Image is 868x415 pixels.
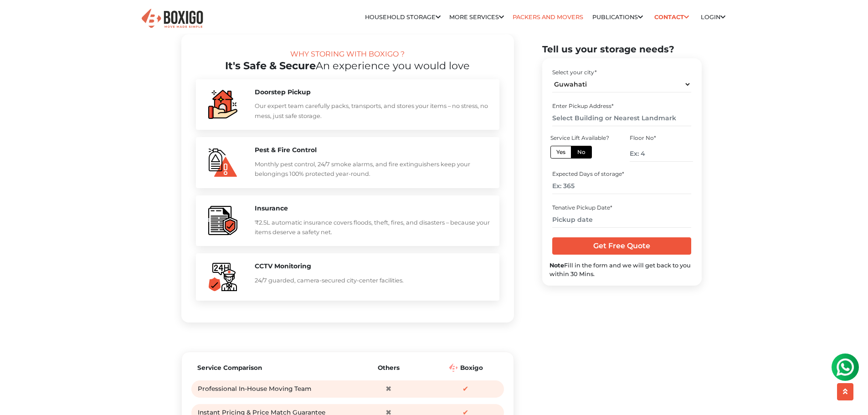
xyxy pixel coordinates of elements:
[449,364,457,372] img: Boxigo Logo
[255,146,490,154] h5: Pest & Fire Control
[208,262,237,292] img: boxigo_packers_and_movers_huge_savings
[550,261,694,278] div: Fill in the form and we will get back to you within 30 Mins.
[140,8,204,30] img: Boxigo
[208,206,237,235] img: boxigo_packers_and_movers_huge_savings
[198,382,348,396] div: Professional In-House Moving Team
[381,382,395,396] span: ✖
[552,68,691,77] div: Select your city
[459,382,473,396] span: ✔
[513,14,583,20] a: Packers and Movers
[255,88,490,96] h5: Doorstep Pickup
[255,205,490,212] h5: Insurance
[592,14,643,20] a: Publications
[552,237,691,255] input: Get Free Quote
[352,363,425,372] div: Others
[449,14,504,20] a: More services
[552,179,691,195] input: Ex: 365
[630,134,693,142] div: Floor No
[837,383,853,400] button: scroll up
[365,14,441,20] a: Household Storage
[652,10,692,24] a: Contact
[550,146,571,159] label: Yes
[552,204,691,212] div: Tenative Pickup Date
[196,60,499,72] h2: It's Safe & Secure
[552,102,691,110] div: Enter Pickup Address
[550,262,564,269] b: Note
[550,134,613,142] div: Service Lift Available?
[9,9,27,27] img: whatsapp-icon.svg
[316,59,470,72] span: An experience you would love
[630,146,693,162] input: Ex: 4
[208,90,237,119] img: boxigo_packers_and_movers_huge_savings
[552,110,691,126] input: Select Building or Nearest Landmark
[208,148,237,177] img: boxigo_packers_and_movers_huge_savings
[255,276,490,285] p: 24/7 guarded, camera-secured city-center facilities.
[552,212,691,228] input: Pickup date
[196,49,499,60] div: WHY STORING WITH BOXIGO ?
[701,14,725,20] a: Login
[255,218,490,237] p: ₹2.5L automatic insurance covers floods, theft, fires, and disasters – because your items deserve...
[255,159,490,179] p: Monthly pest control, 24/7 smoke alarms, and fire extinguishers keep your belongings 100% protect...
[542,44,702,55] h2: Tell us your storage needs?
[430,363,503,372] div: Boxigo
[197,363,348,372] div: Service Comparison
[255,262,490,270] h5: CCTV Monitoring
[552,170,691,179] div: Expected Days of storage
[255,101,490,121] p: Our expert team carefully packs, transports, and stores your items – no stress, no mess, just saf...
[571,146,592,159] label: No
